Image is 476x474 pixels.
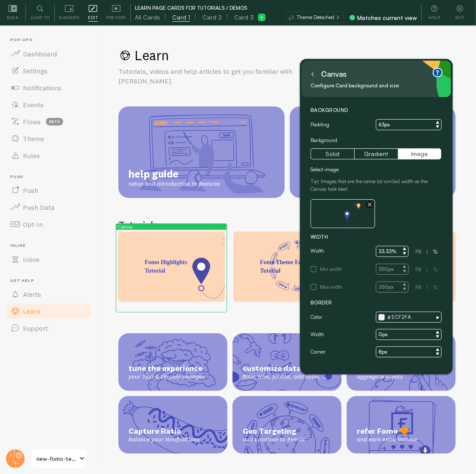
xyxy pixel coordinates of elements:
span: Rules [23,151,40,160]
a: Alerts [5,286,92,303]
span: Capture Ratio [129,427,217,436]
a: Events [5,96,92,113]
span: help guide [129,167,221,180]
span: Settings [23,67,48,75]
p: Tutorials, videos and help articles to get you familiar with [PERSON_NAME] [118,67,322,86]
span: Events [23,100,44,109]
span: beta [46,118,63,125]
span: balance your Notifications [129,436,217,443]
a: Support [5,320,92,337]
span: Pop-ups [10,37,92,43]
a: Flows beta [5,113,92,130]
span: filter, trim, format, add color, ... [243,373,331,381]
a: Notifications [5,79,92,96]
span: Dashboard [23,50,57,58]
span: Push Data [23,203,55,212]
span: Flows [23,117,41,126]
span: Support [23,324,48,332]
span: Push [23,186,38,195]
span: Inline [23,255,39,264]
span: Notifications [23,84,62,92]
span: and earn extra income [357,436,445,443]
span: Geo Targeting [243,427,331,436]
span: Learn [23,307,40,315]
span: refer Fomo 🧡 [357,427,445,436]
span: add Location to Events [243,436,331,443]
span: Alerts [23,290,41,298]
a: Settings [5,62,92,79]
span: new-fomo-test [36,454,77,464]
span: Opt-In [23,220,43,229]
span: your Text & Display changes [129,373,217,381]
span: Push [10,174,92,180]
a: Push [5,182,92,199]
span: Get Help [10,278,92,284]
a: Learn [5,303,92,320]
span: Theme [23,134,44,143]
p: Fomo Theme Editor Tutorial [260,258,314,275]
a: Theme [5,130,92,147]
span: setup and introduction to features [129,180,221,188]
a: Inline [5,251,92,268]
a: blog articles, tips and tricks [290,106,456,198]
h1: Learn [118,47,456,64]
a: Dashboard [5,45,92,62]
div: Fomo Highlights Tutorial [118,231,225,302]
a: Rules [5,147,92,164]
span: aggregate events [357,373,445,381]
a: Push Data [5,199,92,216]
h2: Tutorials [118,218,456,231]
a: help guide setup and introduction to features [118,106,285,198]
p: Fomo Highlights Tutorial [145,258,198,275]
div: Fomo Theme Editor Tutorial [233,231,340,302]
span: customize data [243,364,331,374]
a: new-fomo-test [31,449,88,469]
span: tune the experience [129,364,217,374]
span: Inline [10,243,92,248]
a: Opt-In [5,216,92,233]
